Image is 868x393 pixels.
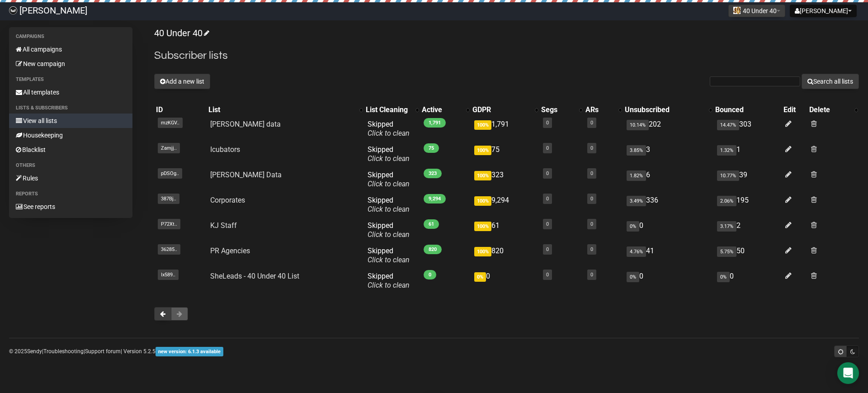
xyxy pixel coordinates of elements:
[539,104,584,116] th: Segs: No sort applied, activate to apply an ascending sort
[9,142,132,157] a: Blacklist
[590,221,593,227] a: 0
[713,167,781,192] td: 39
[733,7,741,14] img: 22.jpeg
[424,194,446,204] span: 9,294
[156,348,223,355] a: new version: 6.1.3 available
[717,120,739,130] span: 14.47%
[9,199,132,214] a: See reports
[424,143,439,153] span: 75
[623,268,714,294] td: 0
[713,243,781,268] td: 50
[368,196,410,213] span: Skipped
[541,105,575,114] div: Segs
[364,104,420,116] th: List Cleaning: No sort applied, activate to apply an ascending sort
[713,218,781,243] td: 2
[783,105,806,114] div: Edit
[156,347,223,356] span: new version: 6.1.3 available
[210,196,245,204] a: Corporates
[368,230,410,239] a: Click to clean
[584,104,623,116] th: ARs: No sort applied, activate to apply an ascending sort
[9,160,132,171] li: Others
[627,196,646,206] span: 3.49%
[627,272,639,282] span: 0%
[158,194,179,204] span: 387Bj..
[210,145,240,154] a: Icubators
[713,104,781,116] th: Bounced: No sort applied, sorting is disabled
[713,192,781,218] td: 195
[627,221,639,232] span: 0%
[623,167,714,192] td: 6
[623,243,714,268] td: 41
[9,74,132,85] li: Templates
[368,221,410,239] span: Skipped
[546,272,549,278] a: 0
[9,171,132,185] a: Rules
[471,116,539,142] td: 1,791
[590,145,593,151] a: 0
[154,74,210,89] button: Add a new list
[85,348,121,355] a: Support forum
[471,268,539,294] td: 0
[790,5,857,17] button: [PERSON_NAME]
[424,219,439,229] span: 61
[158,270,179,280] span: Ix589..
[471,167,539,192] td: 323
[472,105,530,114] div: GDPR
[782,104,807,116] th: Edit: No sort applied, sorting is disabled
[156,105,205,114] div: ID
[368,205,410,213] a: Click to clean
[368,246,410,264] span: Skipped
[717,170,739,181] span: 10.77%
[210,246,250,255] a: PR Agencies
[546,170,549,176] a: 0
[623,104,714,116] th: Unsubscribed: No sort applied, activate to apply an ascending sort
[623,192,714,218] td: 336
[154,28,208,38] a: 40 Under 40
[210,120,281,128] a: [PERSON_NAME] data
[9,6,17,14] img: 85abc336cbf1b92c47982aa98dcf2fa9
[546,120,549,126] a: 0
[546,145,549,151] a: 0
[158,118,183,128] span: mzKGV..
[585,105,614,114] div: ARs
[210,272,299,280] a: SheLeads - 40 Under 40 List
[590,196,593,202] a: 0
[27,348,42,355] a: Sendy
[368,154,410,163] a: Click to clean
[9,57,132,71] a: New campaign
[424,245,442,254] span: 820
[802,74,859,89] button: Search all lists
[474,171,491,180] span: 100%
[368,256,410,264] a: Click to clean
[154,47,859,64] h2: Subscriber lists
[366,105,411,114] div: List Cleaning
[627,170,646,181] span: 1.82%
[154,104,207,116] th: ID: No sort applied, sorting is disabled
[627,145,646,156] span: 3.85%
[207,104,364,116] th: List: No sort applied, activate to apply an ascending sort
[717,196,736,206] span: 2.06%
[9,114,132,128] a: View all lists
[368,120,410,137] span: Skipped
[590,272,593,278] a: 0
[368,170,410,188] span: Skipped
[210,221,237,230] a: KJ Staff
[715,105,779,114] div: Bounced
[546,196,549,202] a: 0
[368,129,410,137] a: Click to clean
[471,192,539,218] td: 9,294
[208,105,355,114] div: List
[471,243,539,268] td: 820
[625,105,705,114] div: Unsubscribed
[474,120,491,130] span: 100%
[590,246,593,252] a: 0
[590,170,593,176] a: 0
[717,272,730,282] span: 0%
[728,5,785,17] button: 40 Under 40
[424,118,446,128] span: 1,791
[717,145,736,156] span: 1.32%
[424,270,436,279] span: 0
[474,196,491,206] span: 100%
[158,168,182,179] span: pDSOg..
[471,218,539,243] td: 61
